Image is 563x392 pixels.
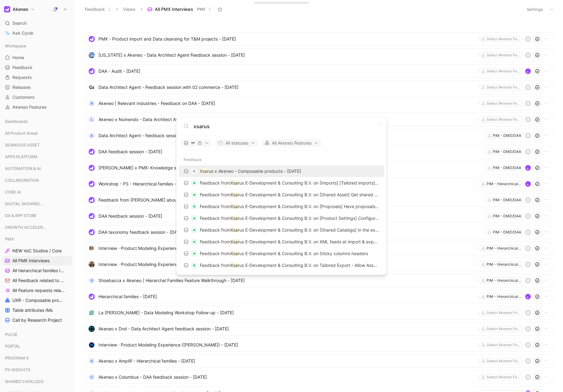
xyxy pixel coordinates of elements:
a: Feedback fromXsarus E-Development & Consulting B.V. on Sticky columns headers [179,248,384,259]
a: Feedback fromXsarus E-Development & Consulting B.V. on [Shared Asset] Get shared asset link for s... [179,189,384,201]
p: Feedback from us E-Development & Consulting B.V. on [Shared Catalogs] In the export selection, be... [200,226,379,234]
mark: Xsar [230,227,239,233]
a: Feedback fromXsarus E-Development & Consulting B.V. on XML feeds at import & exports [179,236,384,248]
span: All statuses [218,139,255,147]
mark: Xsar [230,192,239,197]
mark: Xsar [230,180,239,185]
a: Feedback fromXsarus E-Development & Consulting B.V. on Measurement : be able to have localizable ... [179,271,384,283]
mark: Xsar [230,274,239,280]
mark: Xsar [230,239,239,244]
a: Feedback fromXsarus E-Development & Consulting B.V. on [Product Settings] Configure Attribute gui... [179,212,384,224]
p: Feedback from us E-Development & Consulting B.V. on Measurement : be able to have localizable units [200,273,379,281]
mark: Xsar [230,216,239,221]
mark: Xsar [230,251,239,256]
p: Feedback from us E-Development & Consulting B.V. on XML feeds at import & exports [200,238,379,246]
div: Feedback [176,154,387,165]
a: Feedback fromXsarus E-Development & Consulting B.V. on [Proposals] Have proposals after tailored ... [179,201,384,212]
p: Feedback from us E-Development & Consulting B.V. on [Shared Asset] Get shared asset link for seco... [200,191,379,198]
button: All statuses [215,139,258,147]
p: Feedback from us E-Development & Consulting B.V. on [Imports] [Tailored imports] for product impo... [200,179,379,187]
p: us x Akeneo - Composable products - [DATE] [200,168,301,175]
a: Xsarus x Akeneo - Composable products - [DATE] [179,165,384,177]
span: All Akeneo Features [264,139,318,147]
a: Feedback fromXsarus E-Development & Consulting B.V. on [Imports] [Tailored imports] for product i... [179,177,384,189]
mark: Xsar [230,204,239,209]
input: Type a command or search anything [194,123,379,130]
a: Feedback fromXsarus E-Development & Consulting B.V. on [Shared Catalogs] In the export selection,... [179,224,384,236]
a: Feedback fromXsarus E-Development & Consulting B.V. on Tailored Export - Allow Asset Manager Attr... [179,259,384,271]
p: Feedback from us E-Development & Consulting B.V. on Sticky columns headers [200,250,368,257]
button: All Akeneo Features [262,139,321,147]
mark: Xsar [230,263,239,268]
p: Feedback from us E-Development & Consulting B.V. on Tailored Export - Allow Asset Manager Attribu... [200,262,379,269]
mark: Xsar [200,168,209,174]
p: Feedback from us E-Development & Consulting B.V. on [Proposals] Have proposals after tailored imp... [200,203,379,210]
p: Feedback from us E-Development & Consulting B.V. on [Product Settings] Configure Attribute guidel... [200,215,379,222]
